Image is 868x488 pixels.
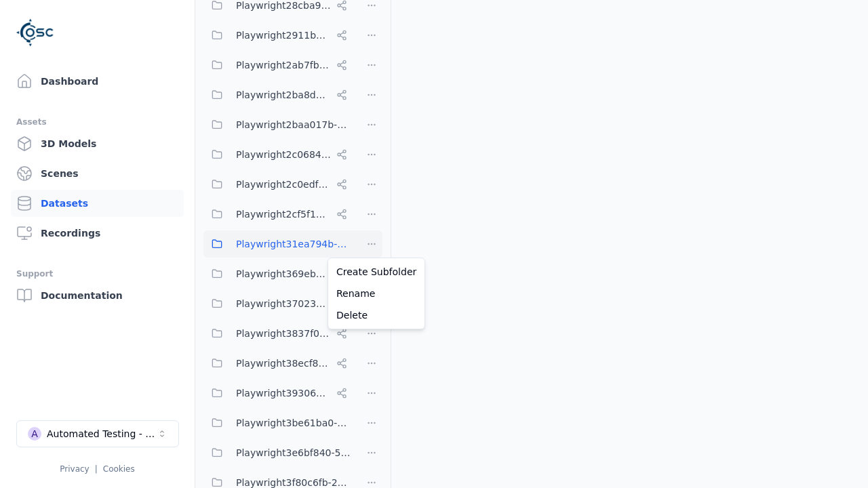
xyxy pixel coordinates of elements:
[331,304,422,326] a: Delete
[331,261,422,283] a: Create Subfolder
[331,283,422,304] a: Rename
